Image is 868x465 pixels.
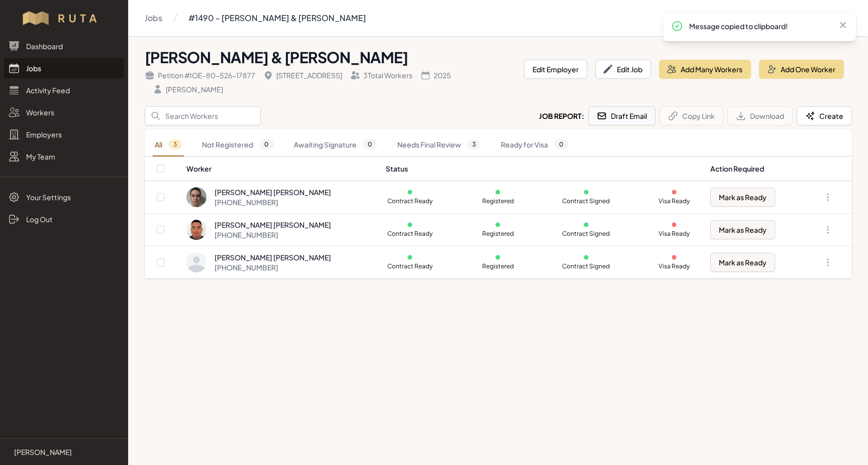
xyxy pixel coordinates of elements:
[727,106,793,125] button: Download
[4,80,124,100] a: Activity Feed
[14,447,72,457] p: [PERSON_NAME]
[650,230,698,238] p: Visa Ready
[595,60,651,79] button: Edit Job
[386,262,434,270] p: Contract Ready
[4,102,124,122] a: Workers
[659,60,751,79] button: Add Many Workers
[650,262,698,270] p: Visa Ready
[689,21,830,31] p: Message copied to clipboard!
[214,262,331,272] div: [PHONE_NUMBER]
[759,60,844,79] button: Add One Worker
[420,70,451,80] div: 2025
[539,111,584,121] h2: Job Report:
[554,139,569,149] span: 0
[188,8,366,28] a: #1490 - [PERSON_NAME] & [PERSON_NAME]
[153,133,184,157] a: All
[145,70,255,80] div: Petition # IOE-80-526-17877
[200,133,276,157] a: Not Registered
[650,197,698,205] p: Visa Ready
[474,197,522,205] p: Registered
[467,139,481,149] span: 3
[363,139,377,149] span: 0
[710,220,775,239] button: Mark as Ready
[4,209,124,229] a: Log Out
[214,230,331,240] div: [PHONE_NUMBER]
[145,133,852,157] nav: Tabs
[186,164,374,174] div: Worker
[145,8,162,28] a: Jobs
[263,70,342,80] div: [STREET_ADDRESS]
[4,36,124,56] a: Dashboard
[524,60,587,79] button: Edit Employer
[704,157,803,181] th: Action Required
[4,146,124,167] a: My Team
[474,230,522,238] p: Registered
[797,106,852,125] button: Create
[710,253,775,272] button: Mark as Ready
[145,48,516,66] h1: [PERSON_NAME] & [PERSON_NAME]
[350,70,412,80] div: 3 Total Workers
[562,262,610,270] p: Contract Signed
[588,106,656,125] button: Draft Email
[562,197,610,205] p: Contract Signed
[8,447,120,457] a: [PERSON_NAME]
[145,106,261,125] input: Search Workers
[214,220,331,230] div: [PERSON_NAME] [PERSON_NAME]
[4,124,124,144] a: Employers
[292,133,379,157] a: Awaiting Signature
[474,262,522,270] p: Registered
[710,188,775,207] button: Mark as Ready
[395,133,483,157] a: Needs Final Review
[386,230,434,238] p: Contract Ready
[386,197,434,205] p: Contract Ready
[562,230,610,238] p: Contract Signed
[259,139,274,149] span: 0
[153,84,223,94] div: [PERSON_NAME]
[214,187,331,197] div: [PERSON_NAME] [PERSON_NAME]
[21,10,107,26] img: Workflow
[145,8,366,28] nav: Breadcrumb
[214,197,331,207] div: [PHONE_NUMBER]
[4,187,124,207] a: Your Settings
[168,139,182,149] span: 3
[499,133,571,157] a: Ready for Visa
[660,106,723,125] button: Copy Link
[214,252,331,262] div: [PERSON_NAME] [PERSON_NAME]
[4,58,124,78] a: Jobs
[380,157,704,181] th: Status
